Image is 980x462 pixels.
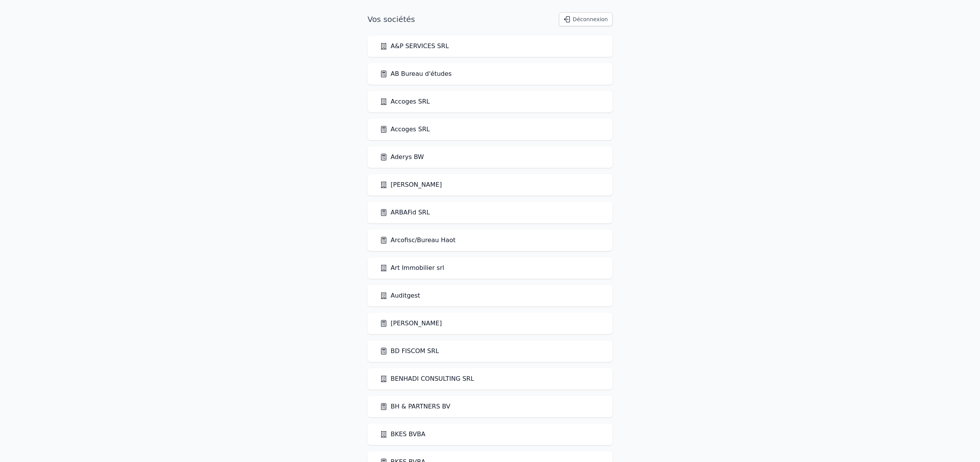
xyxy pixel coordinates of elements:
a: Accoges SRL [380,97,430,106]
h1: Vos sociétés [367,14,415,25]
a: Accoges SRL [380,125,430,134]
a: [PERSON_NAME] [380,319,442,328]
a: BH & PARTNERS BV [380,402,450,411]
a: BENHADI CONSULTING SRL [380,374,474,383]
button: Déconnexion [559,12,612,26]
a: Arcofisc/Bureau Haot [380,236,455,245]
a: AB Bureau d'études [380,69,451,79]
a: Aderys BW [380,152,424,162]
a: Art Immobilier srl [380,263,444,273]
a: BKES BVBA [380,430,425,439]
a: ARBAFid SRL [380,208,430,217]
a: [PERSON_NAME] [380,180,442,189]
a: A&P SERVICES SRL [380,42,449,51]
a: Auditgest [380,291,420,300]
a: BD FISCOM SRL [380,346,439,356]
